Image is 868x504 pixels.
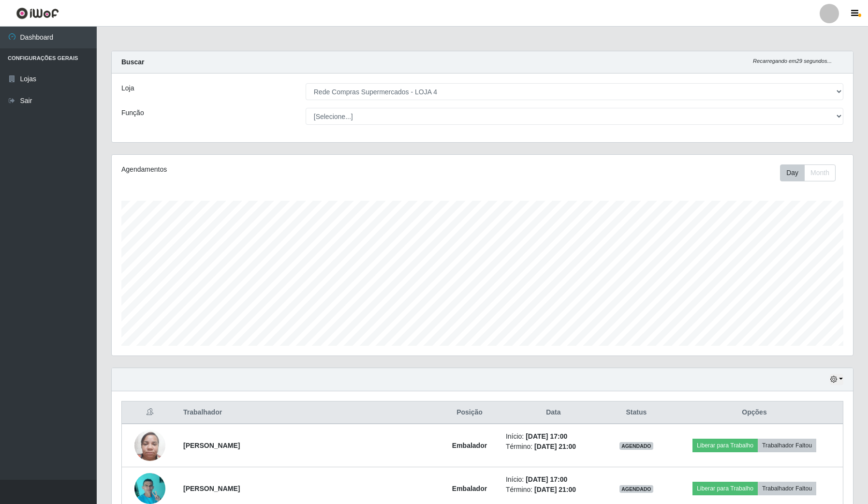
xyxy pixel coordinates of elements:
time: [DATE] 21:00 [534,443,576,450]
li: Início: [506,474,601,485]
strong: Buscar [121,58,144,66]
span: AGENDADO [619,485,653,493]
th: Data [500,401,607,424]
li: Término: [506,485,601,495]
time: [DATE] 21:00 [534,486,576,493]
strong: Embalador [452,485,487,492]
div: First group [780,164,836,181]
li: Término: [506,442,601,452]
label: Função [121,108,144,118]
time: [DATE] 17:00 [526,432,567,440]
th: Status [607,401,666,424]
button: Liberar para Trabalho [692,482,758,495]
strong: Embalador [452,442,487,449]
label: Loja [121,83,134,93]
button: Trabalhador Faltou [758,439,816,452]
th: Trabalhador [177,401,439,424]
time: [DATE] 17:00 [526,475,567,483]
div: Agendamentos [121,164,414,175]
button: Month [804,164,836,181]
img: 1678404349838.jpeg [134,425,165,466]
span: AGENDADO [619,442,653,450]
th: Opções [666,401,843,424]
li: Início: [506,431,601,442]
img: CoreUI Logo [16,7,59,19]
strong: [PERSON_NAME] [183,485,240,492]
button: Liberar para Trabalho [692,439,758,452]
strong: [PERSON_NAME] [183,442,240,449]
button: Day [780,164,805,181]
div: Toolbar with button groups [780,164,843,181]
i: Recarregando em 29 segundos... [753,58,832,64]
button: Trabalhador Faltou [758,482,816,495]
th: Posição [439,401,500,424]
